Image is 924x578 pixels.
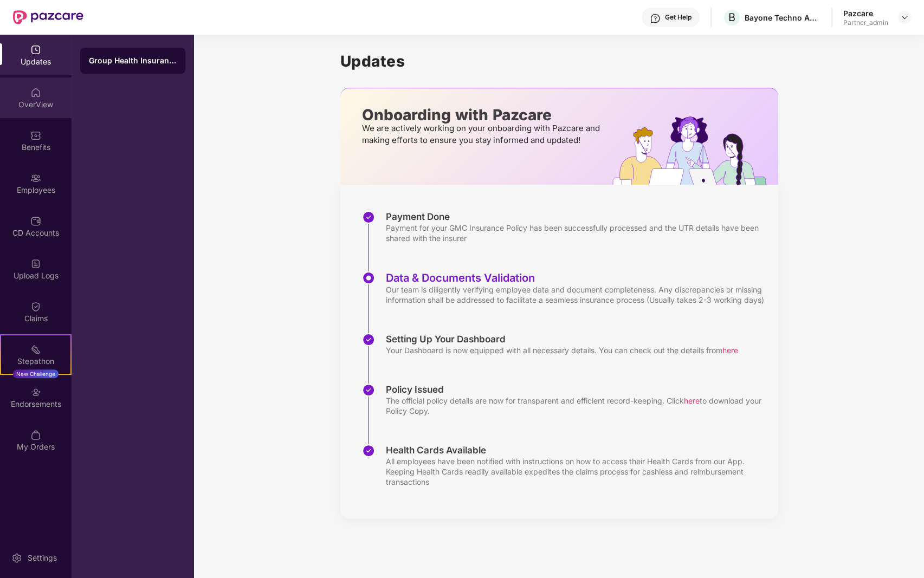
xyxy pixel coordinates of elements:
[30,44,41,55] img: svg+xml;base64,PHN2ZyBpZD0iVXBkYXRlZCIgeG1sbnM9Imh0dHA6Ly93d3cudzMub3JnLzIwMDAvc3ZnIiB3aWR0aD0iMj...
[386,444,767,456] div: Health Cards Available
[362,444,375,457] img: svg+xml;base64,PHN2ZyBpZD0iU3RlcC1Eb25lLTMyeDMyIiB4bWxucz0iaHR0cDovL3d3dy53My5vcmcvMjAwMC9zdmciIH...
[386,284,767,305] div: Our team is diligently verifying employee data and document completeness. Any discrepancies or mi...
[30,258,41,269] img: svg+xml;base64,PHN2ZyBpZD0iVXBsb2FkX0xvZ3MiIGRhdGEtbmFtZT0iVXBsb2FkIExvZ3MiIHhtbG5zPSJodHRwOi8vd3...
[13,10,83,24] img: New Pazcare Logo
[900,13,909,22] img: svg+xml;base64,PHN2ZyBpZD0iRHJvcGRvd24tMzJ4MzIiIHhtbG5zPSJodHRwOi8vd3d3LnczLm9yZy8yMDAwL3N2ZyIgd2...
[340,52,778,70] h1: Updates
[24,553,60,563] div: Settings
[728,11,735,24] span: B
[650,13,661,24] img: svg+xml;base64,PHN2ZyBpZD0iSGVscC0zMngzMiIgeG1sbnM9Imh0dHA6Ly93d3cudzMub3JnLzIwMDAvc3ZnIiB3aWR0aD...
[665,13,692,22] div: Get Help
[13,369,59,378] div: New Challenge
[362,211,375,224] img: svg+xml;base64,PHN2ZyBpZD0iU3RlcC1Eb25lLTMyeDMyIiB4bWxucz0iaHR0cDovL3d3dy53My5vcmcvMjAwMC9zdmciIH...
[362,333,375,346] img: svg+xml;base64,PHN2ZyBpZD0iU3RlcC1Eb25lLTMyeDMyIiB4bWxucz0iaHR0cDovL3d3dy53My5vcmcvMjAwMC9zdmciIH...
[89,55,177,66] div: Group Health Insurance
[386,384,767,395] div: Policy Issued
[30,130,41,141] img: svg+xml;base64,PHN2ZyBpZD0iQmVuZWZpdHMiIHhtbG5zPSJodHRwOi8vd3d3LnczLm9yZy8yMDAwL3N2ZyIgd2lkdGg9Ij...
[30,387,41,398] img: svg+xml;base64,PHN2ZyBpZD0iRW5kb3JzZW1lbnRzIiB4bWxucz0iaHR0cDovL3d3dy53My5vcmcvMjAwMC9zdmciIHdpZH...
[30,216,41,226] img: svg+xml;base64,PHN2ZyBpZD0iQ0RfQWNjb3VudHMiIGRhdGEtbmFtZT0iQ0QgQWNjb3VudHMiIHhtbG5zPSJodHRwOi8vd3...
[30,344,41,355] img: svg+xml;base64,PHN2ZyB4bWxucz0iaHR0cDovL3d3dy53My5vcmcvMjAwMC9zdmciIHdpZHRoPSIyMSIgaGVpZ2h0PSIyMC...
[386,223,767,243] div: Payment for your GMC Insurance Policy has been successfully processed and the UTR details have be...
[362,384,375,397] img: svg+xml;base64,PHN2ZyBpZD0iU3RlcC1Eb25lLTMyeDMyIiB4bWxucz0iaHR0cDovL3d3dy53My5vcmcvMjAwMC9zdmciIH...
[386,211,767,223] div: Payment Done
[843,8,888,18] div: Pazcare
[684,396,700,405] span: here
[386,345,738,355] div: Your Dashboard is now equipped with all necessary details. You can check out the details from
[386,395,767,416] div: The official policy details are now for transparent and efficient record-keeping. Click to downlo...
[30,87,41,98] img: svg+xml;base64,PHN2ZyBpZD0iSG9tZSIgeG1sbnM9Imh0dHA6Ly93d3cudzMub3JnLzIwMDAvc3ZnIiB3aWR0aD0iMjAiIG...
[362,122,603,146] p: We are actively working on your onboarding with Pazcare and making efforts to ensure you stay inf...
[1,356,70,367] div: Stepathon
[386,333,738,345] div: Setting Up Your Dashboard
[30,430,41,440] img: svg+xml;base64,PHN2ZyBpZD0iTXlfT3JkZXJzIiBkYXRhLW5hbWU9Ik15IE9yZGVycyIgeG1sbnM9Imh0dHA6Ly93d3cudz...
[11,553,22,563] img: svg+xml;base64,PHN2ZyBpZD0iU2V0dGluZy0yMHgyMCIgeG1sbnM9Imh0dHA6Ly93d3cudzMub3JnLzIwMDAvc3ZnIiB3aW...
[612,116,778,185] img: hrOnboarding
[30,301,41,312] img: svg+xml;base64,PHN2ZyBpZD0iQ2xhaW0iIHhtbG5zPSJodHRwOi8vd3d3LnczLm9yZy8yMDAwL3N2ZyIgd2lkdGg9IjIwIi...
[362,110,603,120] p: Onboarding with Pazcare
[722,346,738,355] span: here
[30,173,41,184] img: svg+xml;base64,PHN2ZyBpZD0iRW1wbG95ZWVzIiB4bWxucz0iaHR0cDovL3d3dy53My5vcmcvMjAwMC9zdmciIHdpZHRoPS...
[386,456,767,487] div: All employees have been notified with instructions on how to access their Health Cards from our A...
[362,271,375,284] img: svg+xml;base64,PHN2ZyBpZD0iU3RlcC1BY3RpdmUtMzJ4MzIiIHhtbG5zPSJodHRwOi8vd3d3LnczLm9yZy8yMDAwL3N2Zy...
[843,18,888,27] div: Partner_admin
[745,12,820,23] div: Bayone Techno Advisors Private Limited
[386,271,767,284] div: Data & Documents Validation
